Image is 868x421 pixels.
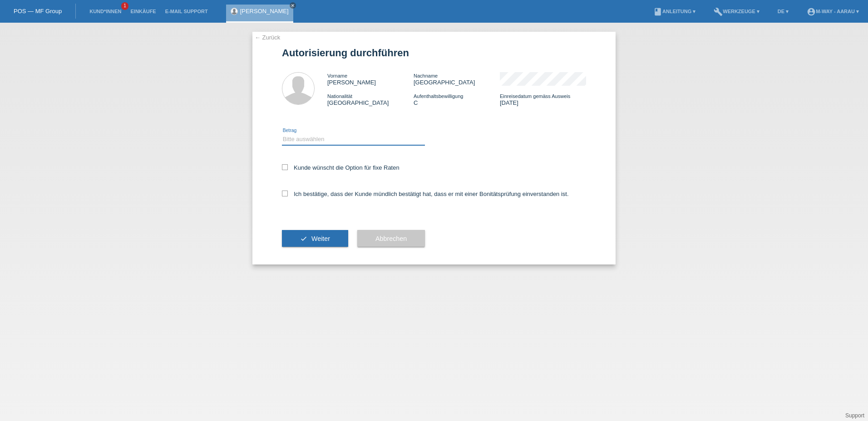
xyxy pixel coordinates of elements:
i: book [653,7,662,16]
label: Ich bestätige, dass der Kunde mündlich bestätigt hat, dass er mit einer Bonitätsprüfung einversta... [282,191,569,197]
i: check [300,235,307,242]
div: [DATE] [500,93,586,106]
span: Einreisedatum gemäss Ausweis [500,93,570,99]
a: account_circlem-way - Aarau ▾ [802,9,863,14]
div: [PERSON_NAME] [327,72,414,86]
span: Nationalität [327,93,352,99]
div: [GEOGRAPHIC_DATA] [327,93,414,106]
a: E-Mail Support [161,9,212,14]
a: [PERSON_NAME] [240,8,289,15]
a: close [290,2,296,9]
button: Abbrechen [357,230,425,247]
a: ← Zurück [255,34,280,41]
i: close [291,3,295,8]
div: [GEOGRAPHIC_DATA] [414,72,500,86]
a: buildWerkzeuge ▾ [709,9,764,14]
button: check Weiter [282,230,348,247]
a: Einkäufe [126,9,160,14]
span: 1 [121,2,128,10]
div: C [414,93,500,106]
span: Abbrechen [375,235,407,242]
a: Support [845,412,864,419]
span: Nachname [414,73,438,78]
a: DE ▾ [773,9,793,14]
span: Vorname [327,73,347,78]
a: bookAnleitung ▾ [649,9,700,14]
a: POS — MF Group [14,8,62,15]
i: build [714,7,723,16]
span: Weiter [311,235,330,242]
h1: Autorisierung durchführen [282,47,586,59]
label: Kunde wünscht die Option für fixe Raten [282,164,399,171]
span: Aufenthaltsbewilligung [414,93,463,99]
i: account_circle [807,7,816,16]
a: Kund*innen [85,9,126,14]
